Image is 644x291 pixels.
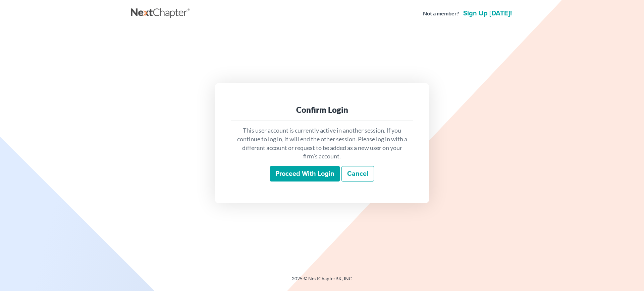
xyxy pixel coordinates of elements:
input: Proceed with login [270,166,340,181]
strong: Not a member? [423,10,459,17]
div: Confirm Login [236,104,408,115]
a: Cancel [341,166,374,181]
a: Sign up [DATE]! [462,10,513,17]
p: This user account is currently active in another session. If you continue to log in, it will end ... [236,126,408,161]
div: 2025 © NextChapterBK, INC [131,275,513,287]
